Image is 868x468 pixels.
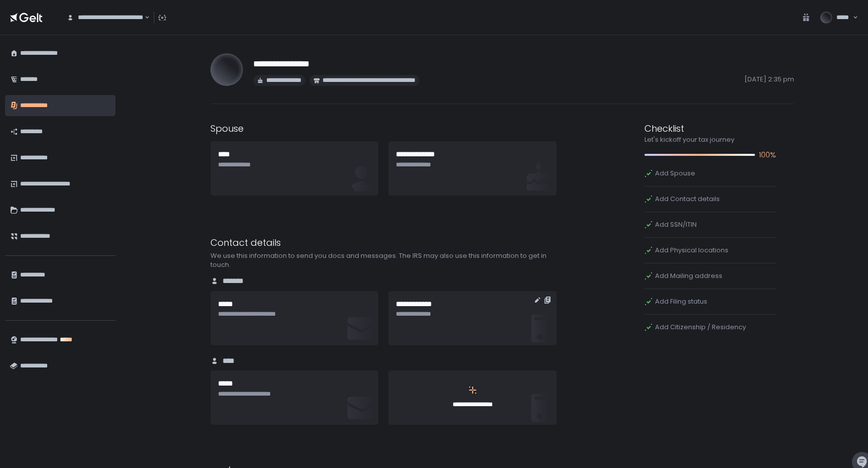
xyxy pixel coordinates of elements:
[655,246,728,255] span: Add Physical locations
[60,7,150,28] div: Search for option
[210,122,557,135] div: Spouse
[655,220,697,229] span: Add SSN/ITIN
[655,297,707,306] span: Add Filing status
[143,13,144,23] input: Search for option
[644,122,777,135] div: Checklist
[655,323,746,332] span: Add Citizenship / Residency
[210,236,557,249] div: Contact details
[655,195,720,204] span: Add Contact details
[655,169,695,178] span: Add Spouse
[655,271,722,280] span: Add Mailing address
[759,149,776,161] span: 100%
[423,75,795,86] span: [DATE] 2:35 pm
[210,251,557,269] div: We use this information to send you docs and messages. The IRS may also use this information to g...
[644,135,777,144] div: Let's kickoff your tax journey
